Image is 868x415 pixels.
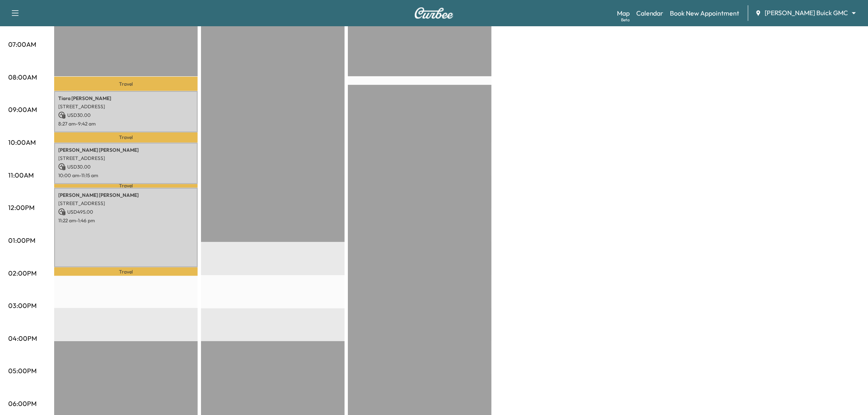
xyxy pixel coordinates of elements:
p: [STREET_ADDRESS] [58,103,194,110]
p: Travel [54,184,198,188]
p: Tiara [PERSON_NAME] [58,95,194,102]
p: 08:00AM [8,72,37,82]
p: 12:00PM [8,203,34,212]
p: 8:27 am - 9:42 am [58,121,194,127]
p: USD 30.00 [58,112,194,119]
p: USD 495.00 [58,208,194,216]
p: Travel [54,267,198,276]
div: Beta [621,17,630,23]
p: [PERSON_NAME] [PERSON_NAME] [58,147,194,153]
span: [PERSON_NAME] Buick GMC [765,8,848,18]
p: [PERSON_NAME] [PERSON_NAME] [58,192,194,198]
p: USD 30.00 [58,163,194,171]
p: [STREET_ADDRESS] [58,200,194,207]
p: Travel [54,77,198,91]
p: 03:00PM [8,301,37,310]
p: 11:22 am - 1:46 pm [58,217,194,224]
p: 10:00AM [8,137,36,147]
img: Curbee Logo [414,7,454,19]
p: 01:00PM [8,235,35,245]
p: 06:00PM [8,399,37,408]
p: 02:00PM [8,268,37,278]
p: 11:00AM [8,170,34,180]
a: Calendar [636,8,664,18]
p: [STREET_ADDRESS] [58,155,194,162]
p: 09:00AM [8,105,37,114]
p: 04:00PM [8,333,37,343]
p: Travel [54,132,198,142]
p: 05:00PM [8,366,37,376]
a: MapBeta [617,8,630,18]
p: 07:00AM [8,39,36,49]
p: 10:00 am - 11:15 am [58,172,194,179]
a: Book New Appointment [670,8,740,18]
